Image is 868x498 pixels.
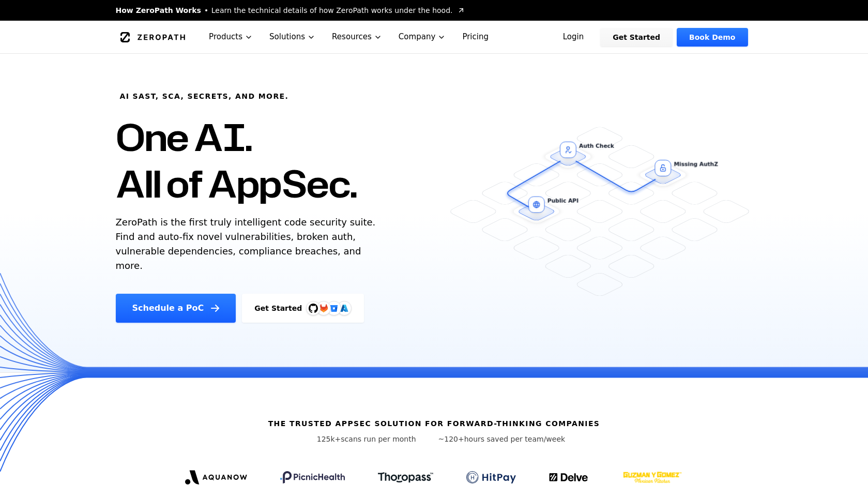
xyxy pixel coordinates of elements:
img: Azure [340,304,348,312]
p: ZeroPath is the first truly intelligent code security suite. Find and auto-fix novel vulnerabilit... [116,215,380,273]
img: GYG [622,465,683,490]
img: GitHub [309,304,318,313]
span: How ZeroPath Works [116,5,201,16]
nav: Global [103,21,765,53]
span: ~120+ [438,435,464,443]
img: GitLab [313,298,334,319]
button: Products [201,21,261,53]
button: Resources [324,21,390,53]
a: How ZeroPath WorksLearn the technical details of how ZeroPath works under the hood. [116,5,465,16]
span: Learn the technical details of how ZeroPath works under the hood. [211,5,453,16]
button: Company [390,21,454,53]
h6: AI SAST, SCA, Secrets, and more. [120,91,289,101]
a: Book Demo [677,28,748,47]
p: hours saved per team/week [438,434,566,444]
p: scans run per month [303,434,430,444]
span: 125k+ [317,435,341,443]
img: Thoropass [378,472,433,482]
svg: Bitbucket [328,303,340,314]
a: Schedule a PoC [116,294,236,323]
h6: The Trusted AppSec solution for forward-thinking companies [268,418,600,429]
h1: One AI. All of AppSec. [116,114,357,207]
button: Solutions [261,21,324,53]
a: Get StartedGitHubGitLabAzure [242,294,364,323]
a: Login [551,28,597,47]
a: Pricing [454,21,497,53]
a: Get Started [600,28,673,47]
